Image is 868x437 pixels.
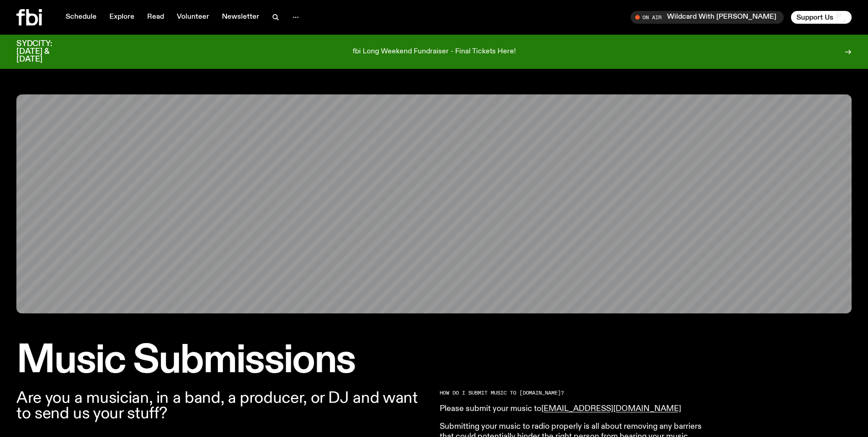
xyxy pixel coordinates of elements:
[353,48,516,56] p: fbi Long Weekend Fundraiser - Final Tickets Here!
[104,11,140,24] a: Explore
[16,390,429,421] p: Are you a musician, in a band, a producer, or DJ and want to send us your stuff?
[16,40,75,63] h3: SYDCITY: [DATE] & [DATE]
[216,11,265,24] a: Newsletter
[16,343,852,380] h1: Music Submissions
[440,404,702,414] p: Please submit your music to
[440,390,702,395] h2: HOW DO I SUBMIT MUSIC TO [DOMAIN_NAME]?
[60,11,102,24] a: Schedule
[796,13,833,21] span: Support Us
[541,405,681,413] a: [EMAIL_ADDRESS][DOMAIN_NAME]
[142,11,169,24] a: Read
[631,11,784,24] button: On AirWildcard With [PERSON_NAME]
[171,11,215,24] a: Volunteer
[791,11,852,24] button: Support Us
